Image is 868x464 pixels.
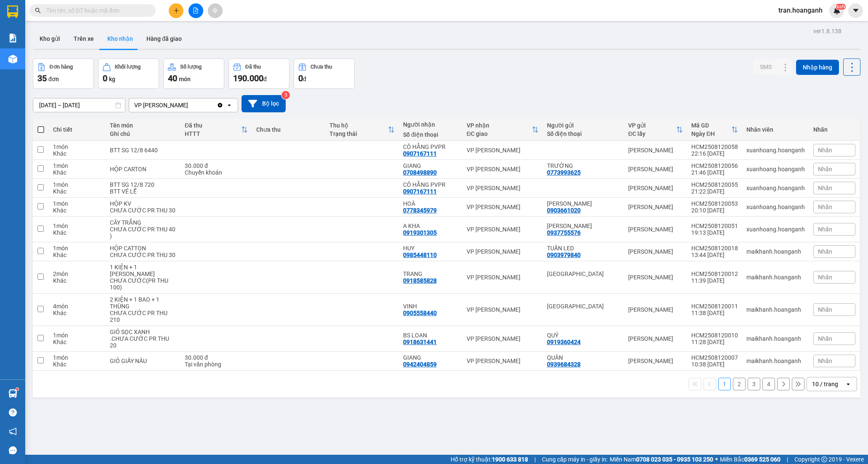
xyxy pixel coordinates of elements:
[53,169,101,176] div: Khác
[403,143,458,150] div: CÔ HẰNG PVPR
[403,339,437,345] div: 0918631441
[110,245,176,252] div: HỘP CATTON
[628,335,683,342] div: [PERSON_NAME]
[818,147,832,154] span: Nhãn
[53,181,101,188] div: 1 món
[691,181,738,188] div: HCM2508120055
[818,166,832,172] span: Nhãn
[818,204,832,210] span: Nhãn
[467,226,539,233] div: VP [PERSON_NAME]
[628,274,683,281] div: [PERSON_NAME]
[403,169,437,176] div: 0708498890
[179,76,191,82] span: món
[547,169,581,176] div: 0773993625
[180,64,202,70] div: Số lượng
[403,200,458,207] div: HOÀ
[547,332,620,339] div: QUÝ
[691,310,738,316] div: 11:38 [DATE]
[53,162,101,169] div: 1 món
[547,245,620,252] div: TUẤN LED
[691,361,738,368] div: 10:38 [DATE]
[492,456,528,463] strong: 1900 633 818
[98,58,159,89] button: Khối lượng0kg
[691,200,738,207] div: HCM2508120053
[547,361,581,368] div: 0939684328
[185,169,248,176] div: Chuyển khoản
[746,126,805,133] div: Nhân viên
[33,98,125,112] input: Select a date range.
[403,277,437,284] div: 0918585828
[37,73,47,83] span: 35
[852,7,860,14] span: caret-down
[53,143,101,150] div: 1 món
[173,8,179,13] span: plus
[403,229,437,236] div: 0919301305
[53,200,101,207] div: 1 món
[9,446,17,454] span: message
[691,130,731,137] div: Ngày ĐH
[818,274,832,281] span: Nhãn
[691,188,738,195] div: 21:22 [DATE]
[53,207,101,214] div: Khác
[718,378,731,390] button: 1
[403,150,437,157] div: 0907167111
[53,339,101,345] div: Khác
[746,204,805,210] div: xuanhoang.hoanganh
[691,207,738,214] div: 20:10 [DATE]
[110,122,176,129] div: Tên món
[403,354,458,361] div: GIANG
[813,126,855,133] div: Nhãn
[403,245,458,252] div: HUY
[534,455,536,464] span: |
[818,335,832,342] span: Nhãn
[691,169,738,176] div: 21:46 [DATE]
[547,303,620,310] div: MILANO
[403,223,458,229] div: A KHA
[628,130,676,137] div: ĐC lấy
[403,188,437,195] div: 0907167111
[691,162,738,169] div: HCM2508120056
[691,245,738,252] div: HCM2508120018
[547,200,620,207] div: SỸ VÂN
[818,358,832,364] span: Nhãn
[403,332,458,339] div: BS LOAN
[467,204,539,210] div: VP [PERSON_NAME]
[263,76,267,82] span: đ
[403,162,458,169] div: GIANG
[746,147,805,154] div: xuanhoang.hoanganh
[53,310,101,316] div: Khác
[185,130,241,137] div: HTTT
[67,29,101,49] button: Trên xe
[134,101,188,109] div: VP [PERSON_NAME]
[610,455,713,464] span: Miền Nam
[33,29,67,49] button: Kho gửi
[9,427,17,435] span: notification
[110,226,176,239] div: CHƯA CƯỚC PR THU 40 )
[818,306,832,313] span: Nhãn
[189,101,190,109] input: Selected VP Phan Rang.
[691,303,738,310] div: HCM2508120011
[403,270,458,277] div: TRANG
[298,73,303,83] span: 0
[746,274,805,281] div: maikhanh.hoanganh
[833,7,841,14] img: icon-new-feature
[110,264,176,277] div: 1 KIỆN + 1 THÙNG CATTON
[185,361,248,368] div: Tại văn phòng
[746,166,805,172] div: xuanhoang.hoanganh
[53,126,101,133] div: Chi tiết
[8,55,17,64] img: warehouse-icon
[628,204,683,210] div: [PERSON_NAME]
[110,310,176,323] div: CHƯA CƯỚC PR THU 210
[193,8,199,13] span: file-add
[185,162,248,169] div: 30.000 đ
[467,166,539,172] div: VP [PERSON_NAME]
[628,226,683,233] div: [PERSON_NAME]
[208,3,223,18] button: aim
[53,252,101,258] div: Khác
[217,102,223,109] svg: Clear value
[35,8,41,13] span: search
[110,335,176,349] div: .CHƯA CƯỚC PR THU 20
[48,76,59,82] span: đơn
[746,335,805,342] div: maikhanh.hoanganh
[403,310,437,316] div: 0905558440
